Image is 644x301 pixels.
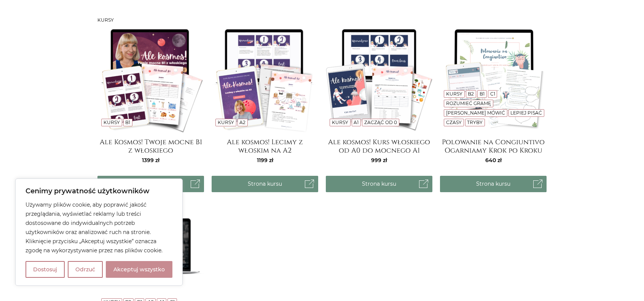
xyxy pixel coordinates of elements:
[97,176,204,192] a: Strona kursu
[26,261,65,278] button: Dostosuj
[485,157,502,164] span: 640
[440,138,547,153] a: Polowanie na Congiuntivo Ogarniamy Krok po Kroku
[446,91,462,97] a: Kursy
[364,119,397,125] a: Zacząć od 0
[332,119,348,125] a: Kursy
[440,176,547,192] a: Strona kursu
[446,100,491,106] a: Rozumieć gramę
[218,119,234,125] a: Kursy
[446,110,505,116] a: [PERSON_NAME] mówić
[354,119,359,125] a: A1
[104,119,120,125] a: Kursy
[68,261,103,278] button: Odrzuć
[326,176,432,192] a: Strona kursu
[510,110,542,116] a: Lepiej pisać
[26,186,172,196] p: Cenimy prywatność użytkowników
[212,138,318,153] a: Ale kosmos! Lecimy z włoskim na A2
[371,157,387,164] span: 999
[446,119,462,125] a: Czasy
[490,91,495,97] a: C1
[257,157,273,164] span: 1199
[26,200,172,255] p: Używamy plików cookie, aby poprawić jakość przeglądania, wyświetlać reklamy lub treści dostosowan...
[97,138,204,153] a: Ale Kosmos! Twoje mocne B1 z włoskiego
[480,91,485,97] a: B1
[142,157,159,164] span: 1399
[97,18,547,23] h3: Kursy
[239,119,245,125] a: A2
[467,119,483,125] a: Tryby
[106,261,172,278] button: Akceptuj wszystko
[125,119,130,125] a: B1
[326,138,432,153] a: Ale kosmos! Kurs włoskiego od A0 do mocnego A1
[212,176,318,192] a: Strona kursu
[468,91,474,97] a: B2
